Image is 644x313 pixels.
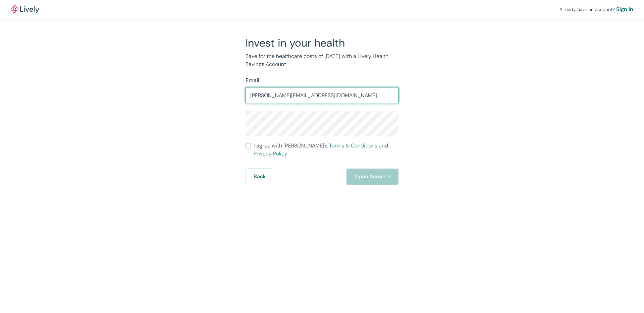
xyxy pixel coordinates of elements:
a: Privacy Policy [254,150,287,157]
a: Sign in [616,5,633,13]
a: Terms & Conditions [329,142,377,149]
label: Email [246,76,259,84]
button: Back [246,169,274,185]
a: LivelyLively [11,5,39,13]
p: Save for the healthcare costs of [DATE] with a Lively Health Savings Account [246,52,398,68]
h2: Invest in your health [246,36,398,50]
span: I agree with [PERSON_NAME]’s and [254,142,398,158]
div: Already have an account? [559,5,633,13]
img: Lively [11,5,39,13]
